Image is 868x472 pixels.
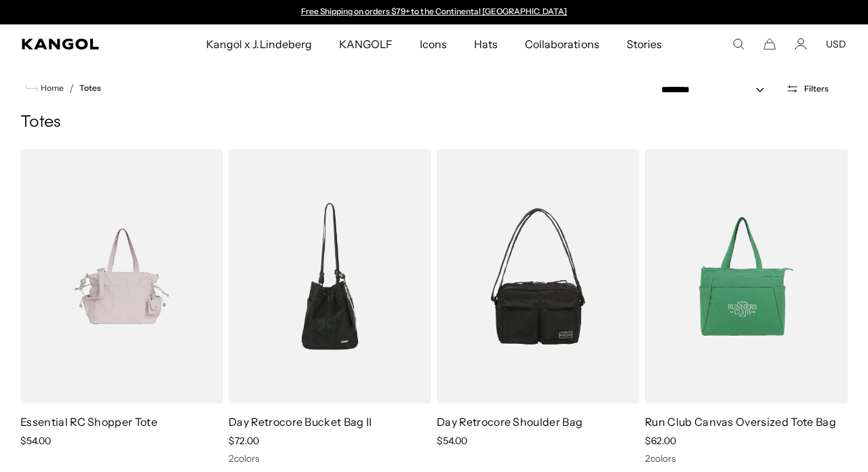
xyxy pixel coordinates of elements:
[826,38,846,50] button: USD
[20,113,848,133] h1: Totes
[206,24,312,64] span: Kangol x J.Lindeberg
[795,38,807,50] a: Account
[627,24,662,64] span: Stories
[645,149,848,404] img: Run Club Canvas Oversized Tote Bag
[778,83,837,95] button: Open filters
[301,6,568,16] a: Free Shipping on orders $79+ to the Continental [GEOGRAPHIC_DATA]
[656,83,778,97] select: Sort by: Featured
[437,415,583,429] a: Day Retrocore Shoulder Bag
[764,38,776,50] button: Cart
[437,435,467,447] span: $54.00
[229,435,259,447] span: $72.00
[38,83,64,93] span: Home
[437,149,639,404] img: Day Retrocore Shoulder Bag
[294,7,574,18] div: Announcement
[420,24,447,64] span: Icons
[645,435,676,447] span: $62.00
[20,435,51,447] span: $54.00
[20,415,157,429] a: Essential RC Shopper Tote
[474,24,498,64] span: Hats
[511,24,612,64] a: Collaborations
[645,415,836,429] a: Run Club Canvas Oversized Tote Bag
[804,84,829,94] span: Filters
[613,24,675,64] a: Stories
[645,452,848,465] div: 2 colors
[406,24,460,64] a: Icons
[22,39,136,50] a: Kangol
[79,83,101,93] a: Totes
[325,24,406,64] a: KANGOLF
[294,7,574,18] slideshow-component: Announcement bar
[460,24,511,64] a: Hats
[525,24,599,64] span: Collaborations
[294,7,574,18] div: 1 of 2
[229,149,431,404] img: Day Retrocore Bucket Bag II
[26,82,64,94] a: Home
[229,452,431,465] div: 2 colors
[229,415,372,429] a: Day Retrocore Bucket Bag II
[339,24,393,64] span: KANGOLF
[193,24,325,64] a: Kangol x J.Lindeberg
[64,80,74,96] li: /
[732,38,745,50] summary: Search here
[20,149,223,404] img: Essential RC Shopper Tote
